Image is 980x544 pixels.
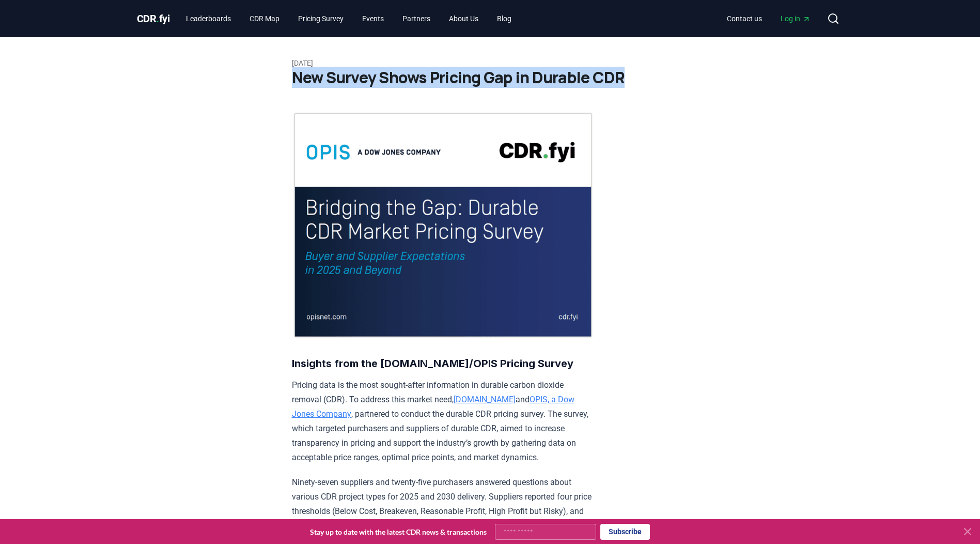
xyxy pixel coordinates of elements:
strong: Insights from the [DOMAIN_NAME]/OPIS Pricing Survey [292,357,573,370]
p: Pricing data is the most sought-after information in durable carbon dioxide removal (CDR). To add... [292,378,594,465]
nav: Main [719,9,819,28]
a: CDR Map [241,9,288,28]
span: Log in [781,13,811,24]
h1: New Survey Shows Pricing Gap in Durable CDR [292,68,689,87]
a: CDR.fyi [137,11,170,26]
a: Contact us [719,9,770,28]
span: . [156,12,159,25]
a: Pricing Survey [290,9,352,28]
a: [DOMAIN_NAME] [454,395,516,404]
img: blog post image [292,112,594,339]
a: Events [354,9,392,28]
a: Log in [772,9,819,28]
a: Partners [394,9,439,28]
a: About Us [441,9,487,28]
span: CDR fyi [137,12,170,25]
p: [DATE] [292,58,689,68]
a: OPIS, a Dow Jones Company [292,395,574,419]
a: Blog [489,9,520,28]
nav: Main [178,9,520,28]
a: Leaderboards [178,9,239,28]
